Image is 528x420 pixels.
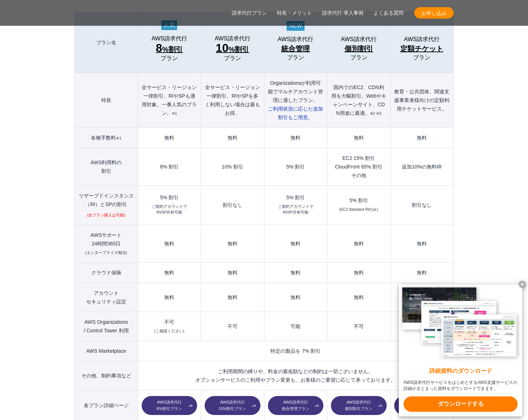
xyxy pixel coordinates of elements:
td: 不可 [390,312,453,341]
a: よくある質問 [373,9,404,17]
td: 10% 割引 [201,148,264,186]
a: AWS請求代行 10%割引プラン [205,35,260,62]
th: アカウント セキュリティ設定 [75,283,138,312]
small: ※1 [116,136,121,140]
span: お申し込み [414,9,454,17]
span: プラン [413,54,430,61]
td: 無料 [138,128,201,148]
a: AWS請求代行10%割引プラン [205,396,260,415]
span: AWS請求代行 [404,36,440,43]
small: ※1 [172,111,177,116]
td: 不可 [201,312,264,341]
td: 5% 割引 [264,148,327,186]
a: お申し込み [414,7,454,19]
td: 特定の製品を 7% 割引 [138,341,453,361]
th: リザーブドインスタンス （RI）とSPの割引 [75,186,138,225]
small: (EC2 Standard RIのみ) [339,207,378,213]
span: 8 [156,41,162,54]
a: AWS請求代行 統合管理プラン [268,36,323,61]
span: 定額チケット [400,43,443,54]
span: プラン [350,54,367,61]
span: %割引 [216,42,249,55]
a: AWS請求代行個別割引プラン [331,396,386,415]
td: 無料 [264,225,327,262]
span: プラン [161,55,178,62]
th: クラウド保険 [75,262,138,283]
th: AWS利用料の 割引 [75,148,138,186]
td: 無料 [327,128,390,148]
td: 割引なし [390,186,453,225]
td: 無料 [264,283,327,312]
td: 無料 [390,128,453,148]
th: 各種手数料 [75,128,138,148]
td: 無料 [390,262,453,283]
td: 無料 [201,225,264,262]
td: 無料 [327,262,390,283]
small: ご契約アカウントで RI/SP共有可能 [152,204,187,215]
td: 追加10%の無料枠 [390,148,453,186]
span: AWS請求代行 [215,35,250,42]
td: 無料 [327,283,390,312]
span: 10 [216,41,229,54]
td: 無料 [138,262,201,283]
td: 8% 割引 [138,148,201,186]
td: EC2 15% 割引 CloudFront 65% 割引 その他 [327,148,390,186]
td: ご利用期間の縛りや、料金の最低額などの制約は一切ございません。 オプションサービスのご利用やプラン変更も、お客様のご要望に応じて承っております。 [138,361,453,390]
td: 無料 [264,262,327,283]
div: 5% 割引 [268,195,323,200]
x-t: 詳細資料のダウンロード [404,367,518,375]
th: Organizationsが利用可能でマルチアカウント管理に適したプラン。 [264,73,327,128]
td: 不可 [138,312,201,341]
td: 無料 [201,262,264,283]
small: (全プラン購入は可能) [87,213,125,218]
th: 全サービス・リージョン一律割引、RIやSPを多く利用しない場合は最もお得。 [201,73,264,128]
span: プラン [224,55,241,62]
span: 個別割引 [344,43,373,54]
a: AWS請求代行8%割引プラン [142,396,197,415]
td: 無料 [264,128,327,148]
td: 可能 [264,312,327,341]
td: 無料 [201,128,264,148]
td: 割引なし [201,186,264,225]
a: 請求代行プラン [232,9,267,17]
span: AWS請求代行 [151,35,187,42]
a: AWS請求代行定額チケットプラン [394,396,450,415]
small: ご契約アカウントで RI/SP共有可能 [278,204,313,215]
td: 無料 [201,283,264,312]
td: 無料 [138,225,201,262]
div: 5% 割引 [142,195,197,200]
th: AWS Organizations / Control Tower 利用 [75,312,138,341]
small: (ご相談ください) [154,329,184,333]
a: AWS請求代行 定額チケットプラン [394,36,450,61]
span: AWS請求代行 [341,36,377,43]
td: 無料 [390,225,453,262]
td: 無料 [327,225,390,262]
a: 特長・メリット [277,9,312,17]
a: AWS請求代行 8%割引 プラン [142,35,197,62]
a: AWS請求代行統合管理プラン [268,396,323,415]
small: ※2 ※3 [370,111,382,116]
a: 詳細資料のダウンロード AWS請求代行サービスをはじめとするAWS支援サービスの詳細がまとまった資料をダウンロードできます。 ダウンロードする [399,284,522,416]
th: プラン名 [75,12,138,73]
span: 統合管理 [281,43,310,54]
span: ご利用状況に応じた [268,106,323,120]
td: 不可 [327,312,390,341]
div: 5% 割引 [331,198,386,203]
th: AWSサポート 24時間365日 [75,225,138,262]
x-t: ダウンロードする [404,396,518,412]
th: 特長 [75,73,138,128]
span: %割引 [156,42,183,55]
th: 教育・公共団体、関連支援事業者様向けの定額利用チケットサービス。 [390,73,453,128]
a: 請求代行 導入事例 [322,9,363,17]
td: 無料 [138,283,201,312]
th: その他、制約事項など [75,361,138,390]
a: AWS請求代行 個別割引プラン [331,36,386,61]
span: AWS請求代行 [278,36,313,43]
span: プラン [287,54,304,61]
x-t: AWS請求代行サービスをはじめとするAWS支援サービスの詳細がまとまった資料をダウンロードできます。 [404,380,518,392]
td: 無料 [390,283,453,312]
th: 全サービス・リージョン一律割引、RIやSPも適用対象。一番人気のプラン。 [138,73,201,128]
th: 国内でのEC2、CDN利用を大幅割引。Webやキャンペーンサイト、CDN用途に最適。 [327,73,390,128]
small: (エンタープライズ相当) [85,250,127,255]
th: AWS Marketplace [75,341,138,361]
